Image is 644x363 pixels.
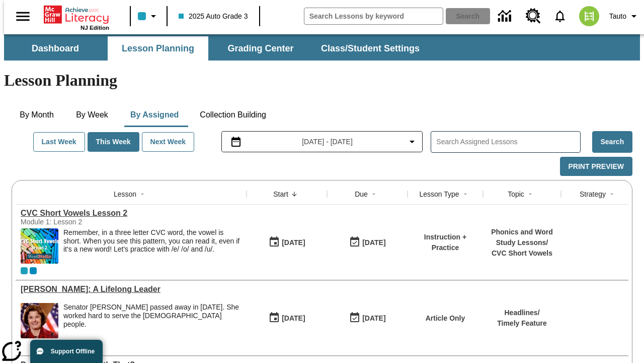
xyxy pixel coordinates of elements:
[134,7,164,25] button: Class color is light blue. Change class color
[21,285,242,294] div: Dianne Feinstein: A Lifelong Leader
[33,132,85,152] button: Last Week
[44,4,109,31] div: Home
[67,103,117,127] button: By Week
[520,3,547,30] a: Resource Center, Will open in new tab
[288,188,300,200] button: Sort
[30,340,103,363] button: Support Offline
[459,188,471,200] button: Sort
[51,348,95,355] span: Support Offline
[547,3,573,29] a: Notifications
[136,188,148,200] button: Sort
[122,43,194,54] span: Lesson Planning
[497,318,547,329] p: Timely Feature
[30,267,37,274] div: OL 2025 Auto Grade 4
[368,188,380,200] button: Sort
[304,8,443,24] input: search field
[44,5,109,25] a: Home
[273,189,288,199] div: Start
[488,227,556,248] p: Phonics and Word Study Lessons /
[497,308,547,318] p: Headlines /
[573,3,605,29] button: Select a new avatar
[492,3,520,30] a: Data Center
[63,228,242,264] div: Remember, in a three letter CVC word, the vowel is short. When you see this pattern, you can read...
[122,103,187,127] button: By Assigned
[362,236,385,249] div: [DATE]
[592,131,632,153] button: Search
[21,209,242,218] div: CVC Short Vowels Lesson 2
[413,232,478,253] p: Instruction + Practice
[362,312,385,325] div: [DATE]
[80,25,109,31] span: NJ Edition
[426,313,465,324] p: Article Only
[606,188,618,200] button: Sort
[488,248,556,259] p: CVC Short Vowels
[560,157,632,176] button: Print Preview
[346,309,389,328] button: 09/18/25: Last day the lesson can be accessed
[21,267,28,274] div: Current Class
[63,303,242,338] div: Senator Dianne Feinstein passed away in September 2023. She worked hard to serve the American peo...
[192,103,274,127] button: Collection Building
[609,11,626,22] span: Tauto
[282,312,305,325] div: [DATE]
[406,136,418,148] svg: Collapse Date Range Filter
[21,285,242,294] a: Dianne Feinstein: A Lifelong Leader, Lessons
[355,189,368,199] div: Due
[21,209,242,218] a: CVC Short Vowels Lesson 2, Lessons
[265,309,308,328] button: 09/18/25: First time the lesson was available
[579,6,599,26] img: avatar image
[302,137,353,147] span: [DATE] - [DATE]
[580,189,606,199] div: Strategy
[436,135,580,149] input: Search Assigned Lessons
[5,36,106,60] button: Dashboard
[346,233,389,252] button: 09/18/25: Last day the lesson can be accessed
[210,36,311,60] button: Grading Center
[142,132,195,152] button: Next Week
[226,136,419,148] button: Select the date range menu item
[8,2,38,31] button: Open side menu
[4,36,429,60] div: SubNavbar
[108,36,208,60] button: Lesson Planning
[179,11,248,22] span: 2025 Auto Grade 3
[32,43,79,54] span: Dashboard
[4,34,640,60] div: SubNavbar
[321,43,420,54] span: Class/Student Settings
[282,236,305,249] div: [DATE]
[21,303,58,338] img: Senator Dianne Feinstein of California smiles with the U.S. flag behind her.
[227,43,293,54] span: Grading Center
[114,189,136,199] div: Lesson
[12,103,62,127] button: By Month
[21,218,172,226] div: Module 1: Lesson 2
[63,228,242,254] p: Remember, in a three letter CVC word, the vowel is short. When you see this pattern, you can read...
[524,188,536,200] button: Sort
[265,233,308,252] button: 09/18/25: First time the lesson was available
[419,189,459,199] div: Lesson Type
[88,132,139,152] button: This Week
[21,228,58,264] img: CVC Short Vowels Lesson 2.
[313,36,428,60] button: Class/Student Settings
[63,303,242,328] div: Senator [PERSON_NAME] passed away in [DATE]. She worked hard to serve the [DEMOGRAPHIC_DATA] people.
[508,189,524,199] div: Topic
[605,7,644,25] button: Profile/Settings
[4,71,640,90] h1: Lesson Planning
